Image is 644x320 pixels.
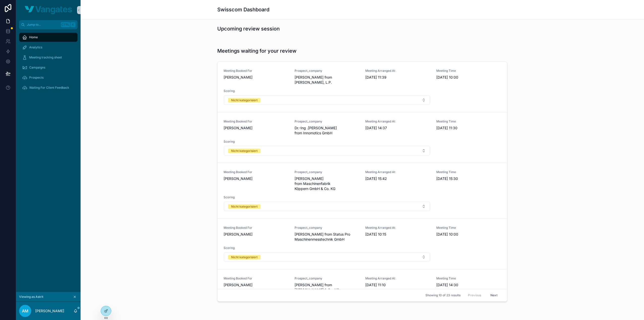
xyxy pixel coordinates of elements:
span: Prospect_company [295,119,360,123]
span: [DATE] 11:30 [436,125,501,131]
span: Ctrl [61,22,70,27]
span: [PERSON_NAME] [224,232,289,237]
span: Prospect_company [295,170,360,174]
span: Waiting For Client Feedback [29,86,69,90]
span: Meeting Arranged At [365,119,430,123]
span: [PERSON_NAME] from Status Pro Maschinenmesstechnik GmbH [295,232,360,242]
span: [PERSON_NAME] [224,176,289,181]
span: Scoring [224,246,430,250]
a: Meeting Booked For[PERSON_NAME]Prospect_company[PERSON_NAME] from Status Pro Maschinenmesstechnik... [218,218,507,269]
span: [PERSON_NAME] [224,75,289,80]
span: Scoring [224,140,430,144]
button: Select Button [224,95,430,105]
span: Meeting Booked For [224,69,289,73]
span: Prospect_company [295,69,360,73]
span: [DATE] 10:00 [436,232,501,237]
a: Meeting Booked For[PERSON_NAME]Prospect_company[PERSON_NAME] from [PERSON_NAME], L.P.Meeting Arra... [218,62,507,112]
a: Meeting Booked For[PERSON_NAME]Prospect_company[PERSON_NAME] from Maschinenfabrik Köppern GmbH & ... [218,163,507,218]
span: [DATE] 14:30 [436,282,501,287]
span: Meeting Booked For [224,170,289,174]
span: [DATE] 11:10 [365,282,430,287]
span: Meeting Time [436,170,501,174]
span: [DATE] 10:15 [365,232,430,237]
span: [PERSON_NAME] [224,125,289,131]
span: [DATE] 15:42 [365,176,430,181]
button: Select Button [224,252,430,262]
a: Waiting For Client Feedback [19,83,78,92]
span: [PERSON_NAME] from Maschinenfabrik Köppern GmbH & Co. KG [295,176,360,191]
span: Meeting Arranged At [365,276,430,280]
button: Next [487,292,501,299]
div: Nicht kategorisiert [231,149,258,153]
span: AM [22,308,28,314]
h1: Swisscom Dashboard [217,6,269,13]
a: Campaigns [19,63,78,72]
span: Dr.-Ing .[PERSON_NAME] from Innomotics GmbH [295,125,360,136]
a: Analytics [19,43,78,52]
span: Meeting Time [436,69,501,73]
span: Meeting Arranged At [365,226,430,230]
span: Meeting Time [436,226,501,230]
span: [PERSON_NAME] [224,282,289,287]
span: [PERSON_NAME] from [PERSON_NAME], L.P. [295,75,360,85]
span: Meeting Arranged At [365,69,430,73]
a: Home [19,33,78,42]
a: Meeting Booked For[PERSON_NAME]Prospect_company[PERSON_NAME] from [PERSON_NAME] & Co. KGMeeting A... [218,269,507,320]
span: Campaigns [29,66,45,70]
span: Viewing as Astrit [19,295,43,299]
span: [DATE] 15:30 [436,176,501,181]
span: Home [29,35,38,39]
span: Meeting tracking sheet [29,55,62,59]
div: Nicht kategorisiert [231,255,258,260]
span: Meeting Arranged At [365,170,430,174]
span: Meeting Booked For [224,119,289,123]
button: Jump to...CtrlK [19,20,78,29]
a: Prospects [19,73,78,82]
span: Showing 10 of 23 results [425,293,460,297]
a: Meeting tracking sheet [19,53,78,62]
span: [DATE] 11:39 [365,75,430,80]
span: Meeting Booked For [224,226,289,230]
h1: Meetings waiting for your review [217,47,297,54]
span: Jump to... [27,23,59,27]
span: Scoring [224,89,430,93]
span: Prospect_company [295,226,360,230]
button: Select Button [224,146,430,155]
span: Prospect_company [295,276,360,280]
span: [PERSON_NAME] from [PERSON_NAME] & Co. KG [295,282,360,293]
img: App logo [25,6,72,14]
div: scrollable content [16,29,81,99]
span: Meeting Time [436,276,501,280]
span: [DATE] 14:37 [365,125,430,131]
div: Nicht kategorisiert [231,204,258,209]
span: Meeting Time [436,119,501,123]
button: Select Button [224,202,430,211]
span: Meeting Booked For [224,276,289,280]
h1: Upcoming review session [217,25,280,32]
span: [DATE] 10:00 [436,75,501,80]
span: Analytics [29,45,42,49]
span: Prospects [29,76,44,80]
div: Nicht kategorisiert [231,98,258,103]
a: Meeting Booked For[PERSON_NAME]Prospect_companyDr.-Ing .[PERSON_NAME] from Innomotics GmbHMeeting... [218,112,507,163]
span: Scoring [224,195,430,199]
p: [PERSON_NAME] [35,308,64,313]
span: K [71,23,75,27]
